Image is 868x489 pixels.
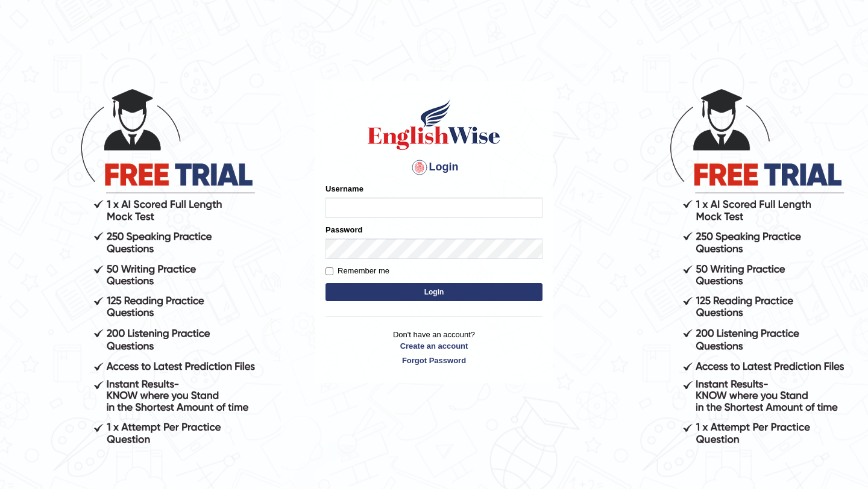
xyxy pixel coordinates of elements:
[325,329,542,366] p: Don't have an account?
[325,158,542,177] h4: Login
[325,183,363,195] label: Username
[325,267,333,275] input: Remember me
[325,224,362,235] label: Password
[325,355,542,366] a: Forgot Password
[325,340,542,352] a: Create an account
[365,98,503,152] img: Logo of English Wise sign in for intelligent practice with AI
[325,265,389,277] label: Remember me
[325,283,542,301] button: Login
